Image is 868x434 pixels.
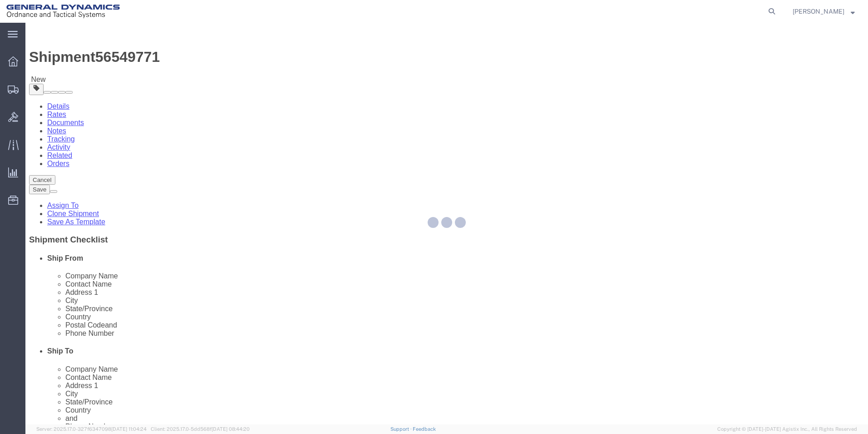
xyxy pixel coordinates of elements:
[212,426,250,432] span: [DATE] 08:44:20
[717,425,857,433] span: Copyright © [DATE]-[DATE] Agistix Inc., All Rights Reserved
[36,426,147,432] span: Server: 2025.17.0-327f6347098
[390,426,413,432] a: Support
[792,6,855,17] button: [PERSON_NAME]
[793,6,844,16] span: Mark Bradley
[151,426,250,432] span: Client: 2025.17.0-5dd568f
[111,426,147,432] span: [DATE] 11:04:24
[413,426,436,432] a: Feedback
[6,5,120,18] img: logo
